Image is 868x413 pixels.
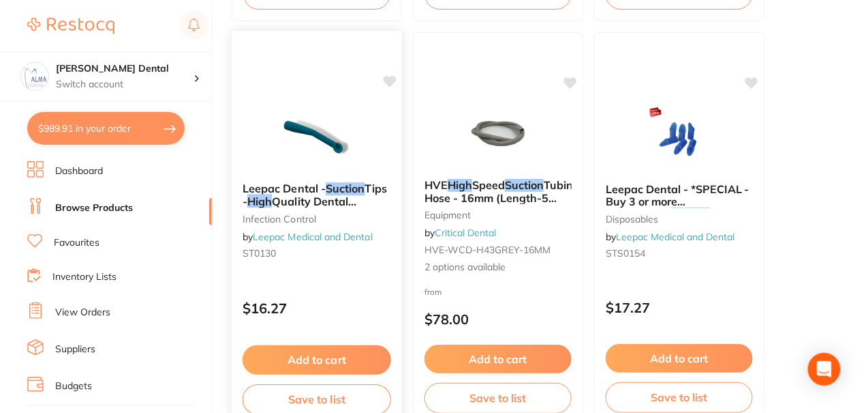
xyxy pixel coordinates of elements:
img: HVE High Speed Suction Tubing Hose - 16mm (Length-5 Foot) [454,100,542,168]
a: Leepac Medical and Dental [253,231,373,243]
span: Speed [472,178,505,192]
em: High [448,178,472,192]
a: Critical Dental [435,227,496,239]
span: HVE-WCD-H43GREY-16MM [424,244,551,256]
em: High [247,195,272,208]
a: View Orders [55,306,110,319]
button: $989.91 in your order [27,112,185,145]
small: disposables [606,214,753,225]
span: Leepac Dental - [243,182,326,195]
span: 2 options available [424,261,572,274]
button: Save to list [606,382,753,412]
img: Leepac Dental - *SPECIAL - Buy 3 or more $15.20/bag* Suction Tip Sleeves - High Quality Dental Pr... [635,104,724,172]
p: $16.27 [243,300,391,316]
span: HVE [424,178,448,192]
em: Suction [505,178,544,192]
a: Dashboard [55,165,103,178]
button: Save to list [424,383,572,413]
button: Add to cart [606,344,753,373]
button: Add to cart [424,345,572,373]
span: from [424,287,442,297]
em: Suction [671,208,710,221]
span: Leepac Dental - *SPECIAL - Buy 3 or more $15.20/bag* [606,182,749,221]
span: ST0130 [243,247,276,259]
span: by [606,231,734,243]
a: Inventory Lists [52,270,117,284]
span: Quality Dental Product [243,195,357,221]
a: Budgets [55,380,92,393]
a: Favourites [54,236,99,250]
p: $17.27 [606,300,753,315]
a: Restocq Logo [27,10,114,42]
b: Leepac Dental - Suction Tips - High Quality Dental Product [243,182,391,208]
b: Leepac Dental - *SPECIAL - Buy 3 or more $15.20/bag* Suction Tip Sleeves - High Quality Dental Pr... [606,183,753,208]
em: Suction [326,182,365,195]
small: infection control [243,213,391,224]
span: STS0154 [606,247,645,259]
img: Restocq Logo [27,18,114,34]
img: Leepac Dental - Suction Tips - High Quality Dental Product [272,102,361,171]
small: equipment [424,210,572,220]
a: Suppliers [55,343,95,356]
span: by [424,227,496,239]
b: HVE High Speed Suction Tubing Hose - 16mm (Length-5 Foot) [424,179,572,204]
span: by [243,231,373,243]
div: Open Intercom Messenger [808,353,841,386]
a: Leepac Medical and Dental [616,231,734,243]
button: Add to cart [243,345,391,375]
a: Browse Products [55,201,133,215]
h4: Alma Dental [56,62,193,76]
img: Alma Dental [21,63,48,90]
span: Tips - [243,182,387,208]
p: $78.00 [424,311,572,327]
span: Tubing Hose - 16mm (Length-5 Foot) [424,178,580,217]
p: Switch account [56,78,193,91]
